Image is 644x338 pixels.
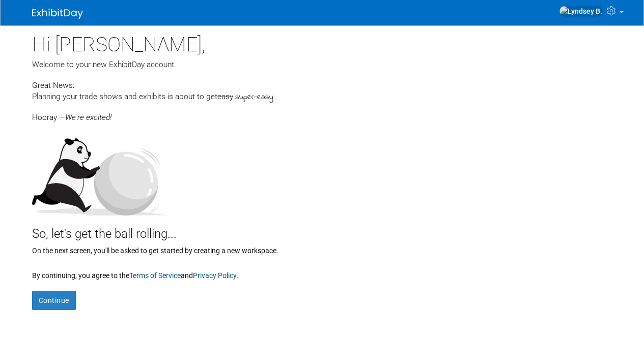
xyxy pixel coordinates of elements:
[32,25,612,59] div: Hi [PERSON_NAME],
[32,91,612,103] div: Planning your trade shows and exhibits is about to get .
[235,91,273,103] span: super-easy
[32,216,612,243] div: So, let's get the ball rolling...
[129,271,181,280] a: Terms of Service
[32,265,612,281] div: By continuing, you agree to the and .
[217,92,233,101] span: easy
[559,6,603,17] img: Lyndsey B.
[32,243,612,256] div: On the next screen, you'll be asked to get started by creating a new workspace.
[32,103,612,123] div: Hooray —
[32,59,612,70] div: Welcome to your new ExhibitDay account.
[32,79,612,91] div: Great News:
[65,113,111,122] span: We're excited!
[32,291,76,310] button: Continue
[193,271,236,280] a: Privacy Policy
[32,9,83,19] img: ExhibitDay
[32,128,170,216] img: Let's get the ball rolling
